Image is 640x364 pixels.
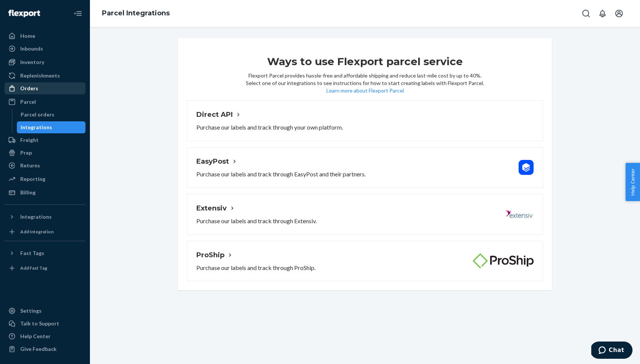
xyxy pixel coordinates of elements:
[4,56,85,68] a: Inventory
[473,254,534,269] img: proship.400246161df7ea4783f5a433479648b2.png
[4,305,85,317] a: Settings
[20,32,35,40] div: Home
[21,111,54,118] div: Parcel orders
[196,217,317,225] p: Purchase our labels and track through Extensiv.
[505,207,534,222] img: extensiv.4abf26f20304a761be7c5bdd6134ff21.png
[625,163,640,201] button: Help Center
[4,43,85,55] a: Inbounds
[20,45,43,52] div: Inbounds
[21,124,52,131] div: Integrations
[196,250,316,260] h2: ProShip
[196,123,343,132] p: Purchase our labels and track through your own platform.
[196,170,366,179] p: Purchase our labels and track through EasyPost and their partners.
[196,264,316,272] p: Purchase our labels and track through ProShip.
[17,121,86,133] a: Integrations
[4,134,85,146] a: Freight
[20,98,36,106] div: Parcel
[187,194,543,235] a: Extensiv Purchase our labels and track through Extensiv.
[196,203,317,213] h2: Extensiv
[20,162,40,169] div: Returns
[187,100,543,141] a: Direct API Purchase our labels and track through your own platform.
[4,262,85,274] a: Add Fast Tag
[102,9,170,17] a: Parcel Integrations
[595,6,610,21] button: Open notifications
[246,72,484,87] p: Flexport Parcel provides hassle-free and affordable shipping and reduce last-mile cost by up to 4...
[4,173,85,185] a: Reporting
[20,189,36,196] div: Billing
[20,333,51,340] div: Help Center
[4,226,85,238] a: Add Integration
[196,110,343,119] h2: Direct API
[20,175,45,183] div: Reporting
[20,149,32,157] div: Prep
[4,147,85,159] a: Prep
[4,330,85,342] a: Help Center
[4,30,85,42] a: Home
[187,147,543,188] a: EasyPost Purchase our labels and track through EasyPost and their partners.
[20,72,60,79] div: Replenishments
[4,211,85,223] button: Integrations
[4,96,85,108] a: Parcel
[196,157,366,166] h2: EasyPost
[20,307,42,315] div: Settings
[519,160,534,175] img: easypost.9f817f2d83bdea3814bf2f0657c23879.png
[4,343,85,355] button: Give Feedback
[579,6,594,21] button: Open Search Box
[17,109,86,121] a: Parcel orders
[4,186,85,198] a: Billing
[326,87,404,94] a: Learn more about Flexport Parcel
[20,85,38,92] div: Orders
[267,55,463,68] h1: Ways to use Flexport parcel service
[4,82,85,94] a: Orders
[20,320,59,327] div: Talk to Support
[20,249,44,257] div: Fast Tags
[96,3,176,24] ol: breadcrumbs
[4,318,85,330] button: Talk to Support
[70,6,85,21] button: Close Navigation
[187,241,543,282] a: ProShip Purchase our labels and track through ProShip.
[20,213,52,221] div: Integrations
[8,10,40,17] img: Flexport logo
[20,228,54,235] div: Add Integration
[20,345,57,353] div: Give Feedback
[20,58,44,66] div: Inventory
[4,247,85,259] button: Fast Tags
[4,70,85,82] a: Replenishments
[591,342,633,360] iframe: Opens a widget where you can chat to one of our agents
[20,265,47,271] div: Add Fast Tag
[4,160,85,172] a: Returns
[20,136,39,144] div: Freight
[612,6,627,21] button: Open account menu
